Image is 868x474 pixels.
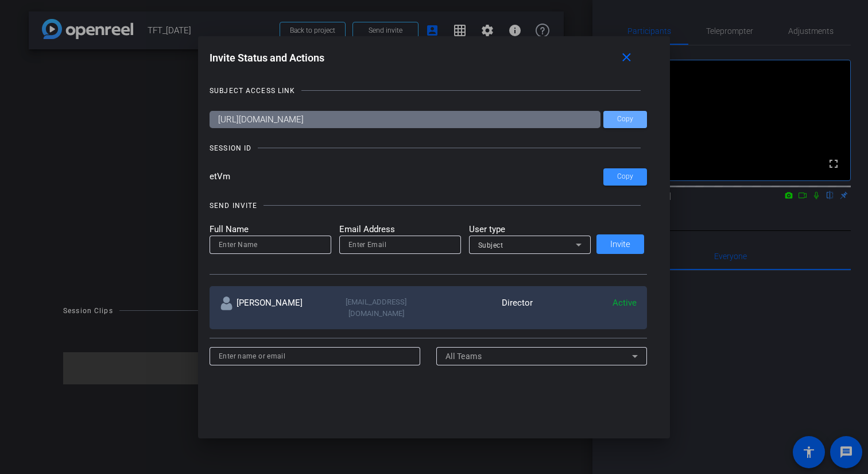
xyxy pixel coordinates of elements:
mat-label: User type [469,223,591,236]
div: Invite Status and Actions [210,48,647,68]
span: Copy [617,115,633,124]
div: [PERSON_NAME] [220,296,324,319]
input: Enter name or email [219,349,411,363]
openreel-title-line: SUBJECT ACCESS LINK [210,85,647,97]
button: Copy [603,168,647,186]
input: Enter Name [219,238,322,252]
button: Copy [603,111,647,128]
mat-label: Full Name [210,223,331,236]
span: Subject [478,241,503,249]
div: Director [428,296,533,319]
div: SEND INVITE [210,200,257,211]
openreel-title-line: SESSION ID [210,142,647,154]
openreel-title-line: SEND INVITE [210,200,647,211]
div: SESSION ID [210,142,251,154]
div: [EMAIL_ADDRESS][DOMAIN_NAME] [324,296,429,319]
input: Enter Email [348,238,452,252]
mat-label: Email Address [339,223,461,236]
span: Active [613,298,637,308]
mat-icon: close [619,51,634,65]
span: All Teams [445,352,482,361]
span: Copy [617,172,633,181]
div: SUBJECT ACCESS LINK [210,85,295,97]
